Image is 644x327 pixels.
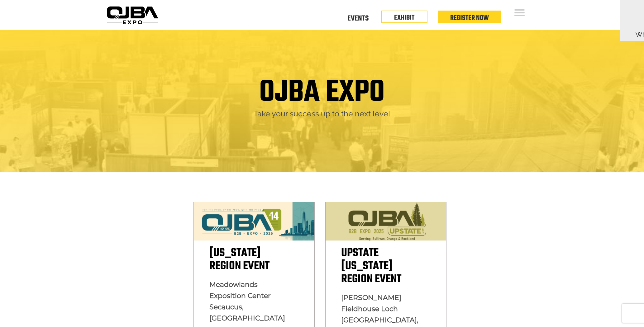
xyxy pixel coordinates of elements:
[450,13,489,23] a: Register Now
[209,244,270,275] span: [US_STATE] Region Event
[259,77,385,109] h1: OJBA EXPO
[109,109,536,119] h2: Take your success up to the next level
[209,280,285,322] span: Meadowlands Exposition Center Secaucus, [GEOGRAPHIC_DATA]
[394,12,414,23] a: EXHIBIT
[341,244,401,288] span: Upstate [US_STATE] Region Event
